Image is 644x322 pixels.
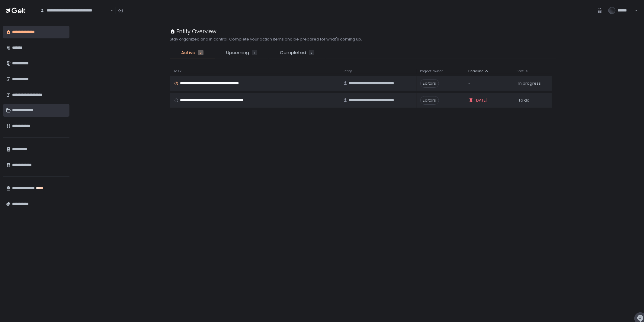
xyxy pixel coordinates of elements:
[252,50,257,55] div: 1
[309,50,314,55] div: 2
[420,69,443,73] span: Project owner
[36,4,113,17] div: Search for option
[519,98,530,103] span: To do
[198,50,203,55] div: 2
[420,79,439,88] span: Editors
[170,27,217,35] div: Entity Overview
[517,69,528,73] span: Status
[475,98,488,103] span: [DATE]
[181,49,196,56] span: Active
[469,69,484,73] span: Deadline
[343,69,352,73] span: Entity
[280,49,306,56] span: Completed
[170,37,362,42] h2: Stay organized and in control. Complete your action items and be prepared for what's coming up.
[469,81,471,86] span: -
[519,81,541,86] span: In progress
[226,49,249,56] span: Upcoming
[420,96,439,105] span: Editors
[174,69,182,73] span: Task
